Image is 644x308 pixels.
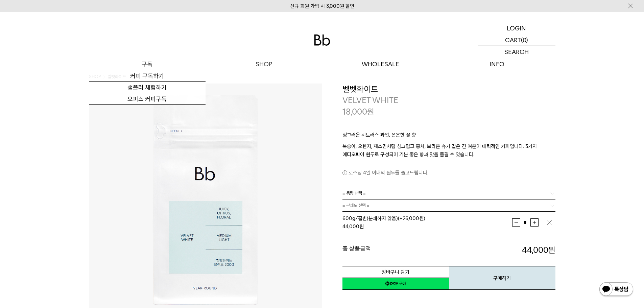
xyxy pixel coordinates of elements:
[342,84,555,95] h3: 벨벳화이트
[478,34,555,46] a: CART (0)
[342,223,359,230] strong: 44,000
[342,95,555,106] p: VELVET WHITE
[512,218,520,227] button: 감소
[507,22,526,34] p: LOGIN
[89,82,206,93] a: 샘플러 체험하기
[504,46,529,58] p: SEARCH
[342,131,555,142] p: 싱그러운 시트러스 과일, 은은한 꽃 향
[342,187,366,199] span: = 용량 선택 =
[89,70,206,82] a: 커피 구독하기
[342,169,555,177] p: 로스팅 4일 이내의 원두를 출고드립니다.
[478,22,555,34] a: LOGIN
[530,218,539,227] button: 증가
[89,93,206,105] a: 오피스 커피구독
[599,282,634,298] img: 카카오톡 채널 1:1 채팅 버튼
[505,34,521,46] p: CART
[342,244,449,256] dt: 총 상품금액
[439,58,555,70] p: INFO
[548,245,555,255] b: 원
[342,199,369,211] span: = 분쇄도 선택 =
[342,142,555,159] p: 복숭아, 오렌지, 재스민처럼 싱그럽고 홍차, 브라운 슈거 같은 긴 여운이 매력적인 커피입니다. 3가지 에티오피아 원두로 구성되어 기분 좋은 향과 맛을 즐길 수 있습니다.
[342,215,425,221] span: 600g/홀빈(분쇄하지 않음) (+26,000원)
[314,34,330,46] img: 로고
[290,3,354,9] a: 신규 회원 가입 시 3,000원 할인
[521,34,528,46] p: (0)
[522,245,555,255] strong: 44,000
[367,107,374,117] span: 원
[322,58,439,70] p: WHOLESALE
[89,58,206,70] a: 구독
[206,58,322,70] a: SHOP
[342,222,512,231] div: 원
[546,219,553,226] img: 삭제
[342,106,374,118] p: 18,000
[449,266,555,290] button: 구매하기
[342,278,449,290] a: 새창
[342,266,449,278] button: 장바구니 담기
